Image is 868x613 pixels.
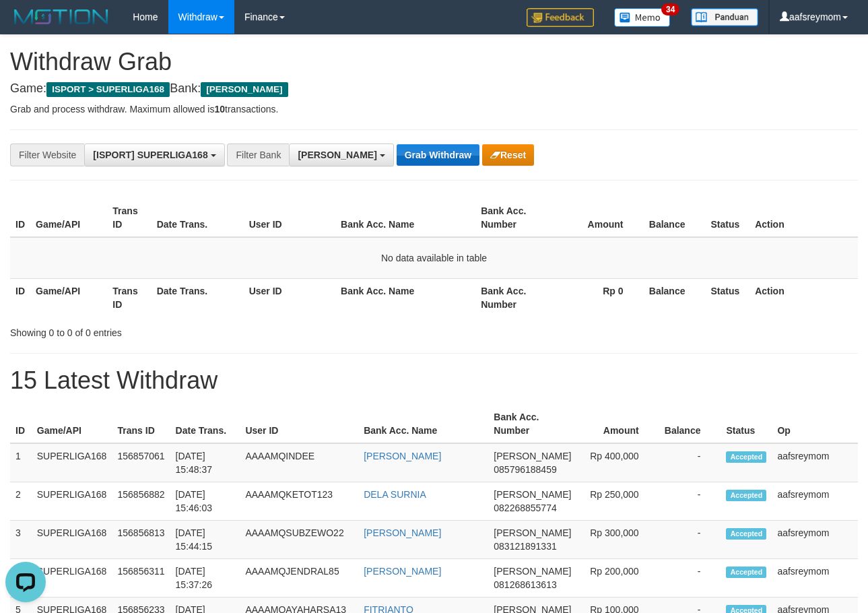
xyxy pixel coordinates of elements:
[772,482,858,521] td: aafsreymom
[32,405,112,443] th: Game/API
[661,3,679,15] span: 34
[10,199,30,237] th: ID
[240,521,358,559] td: AAAAMQSUBZEWO22
[112,443,170,482] td: 156857061
[705,278,749,317] th: Status
[152,199,244,237] th: Date Trans.
[152,278,244,317] th: Date Trans.
[10,482,32,521] td: 2
[659,521,721,559] td: -
[494,566,571,577] span: [PERSON_NAME]
[705,199,749,237] th: Status
[10,443,32,482] td: 1
[107,278,151,317] th: Trans ID
[726,451,766,463] span: Accepted
[726,567,766,578] span: Accepted
[364,489,426,500] a: DELA SURNIA
[10,278,30,317] th: ID
[32,559,112,598] td: SUPERLIGA168
[659,559,721,598] td: -
[576,443,659,482] td: Rp 400,000
[214,104,225,115] strong: 10
[30,199,107,237] th: Game/API
[721,405,772,443] th: Status
[397,144,479,166] button: Grab Withdraw
[772,443,858,482] td: aafsreymom
[84,143,224,166] button: [ISPORT] SUPERLIGA168
[5,5,46,46] button: Open LiveChat chat widget
[552,278,644,317] th: Rp 0
[32,482,112,521] td: SUPERLIGA168
[46,82,170,97] span: ISPORT > SUPERLIGA168
[240,443,358,482] td: AAAAMQINDEE
[10,405,32,443] th: ID
[482,144,534,166] button: Reset
[30,278,107,317] th: Game/API
[10,237,858,279] td: No data available in table
[659,405,721,443] th: Balance
[227,143,289,166] div: Filter Bank
[244,199,335,237] th: User ID
[726,490,766,501] span: Accepted
[10,102,858,116] p: Grab and process withdraw. Maximum allowed is transactions.
[488,405,576,443] th: Bank Acc. Number
[170,405,240,443] th: Date Trans.
[576,405,659,443] th: Amount
[527,8,594,27] img: Feedback.jpg
[494,541,556,552] span: Copy 083121891331 to clipboard
[644,199,706,237] th: Balance
[494,489,571,500] span: [PERSON_NAME]
[614,8,671,27] img: Button%20Memo.svg
[576,482,659,521] td: Rp 250,000
[475,278,552,317] th: Bank Acc. Number
[32,521,112,559] td: SUPERLIGA168
[475,199,552,237] th: Bank Acc. Number
[10,521,32,559] td: 3
[170,559,240,598] td: [DATE] 15:37:26
[10,143,84,166] div: Filter Website
[170,443,240,482] td: [DATE] 15:48:37
[10,7,112,27] img: MOTION_logo.png
[364,527,441,538] a: [PERSON_NAME]
[10,367,858,394] h1: 15 Latest Withdraw
[201,82,288,97] span: [PERSON_NAME]
[240,559,358,598] td: AAAAMQJENDRAL85
[170,482,240,521] td: [DATE] 15:46:03
[170,521,240,559] td: [DATE] 15:44:15
[93,150,207,160] span: [ISPORT] SUPERLIGA168
[691,8,758,26] img: panduan.png
[772,405,858,443] th: Op
[335,199,475,237] th: Bank Acc. Name
[298,150,376,160] span: [PERSON_NAME]
[10,49,858,75] h1: Withdraw Grab
[112,405,170,443] th: Trans ID
[576,559,659,598] td: Rp 200,000
[749,199,858,237] th: Action
[240,482,358,521] td: AAAAMQKETOT123
[112,559,170,598] td: 156856311
[494,503,556,513] span: Copy 082268855774 to clipboard
[335,278,475,317] th: Bank Acc. Name
[576,521,659,559] td: Rp 300,000
[10,321,352,340] div: Showing 0 to 0 of 0 entries
[107,199,151,237] th: Trans ID
[364,451,441,461] a: [PERSON_NAME]
[244,278,335,317] th: User ID
[772,559,858,598] td: aafsreymom
[494,579,556,590] span: Copy 081268613613 to clipboard
[358,405,488,443] th: Bank Acc. Name
[659,482,721,521] td: -
[644,278,706,317] th: Balance
[112,521,170,559] td: 156856813
[659,443,721,482] td: -
[772,521,858,559] td: aafsreymom
[494,451,571,461] span: [PERSON_NAME]
[10,82,858,96] h4: Game: Bank:
[240,405,358,443] th: User ID
[494,464,556,475] span: Copy 085796188459 to clipboard
[494,527,571,538] span: [PERSON_NAME]
[552,199,644,237] th: Amount
[726,528,766,540] span: Accepted
[749,278,858,317] th: Action
[112,482,170,521] td: 156856882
